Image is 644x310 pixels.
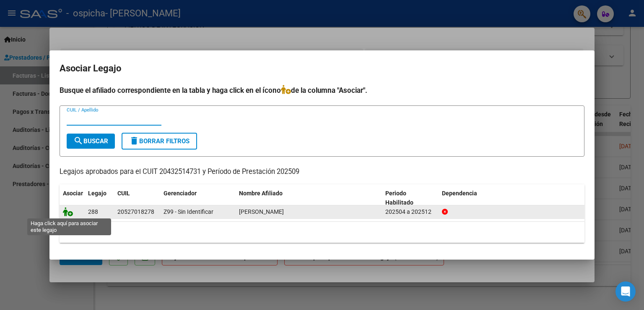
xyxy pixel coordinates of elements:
[129,137,190,145] span: Borrar Filtros
[236,184,382,212] datatable-header-cell: Nombre Afiliado
[164,208,213,215] span: Z99 - Sin Identificar
[382,184,439,212] datatable-header-cell: Periodo Habilitado
[73,137,108,145] span: Buscar
[615,281,636,302] div: Open Intercom Messenger
[85,184,114,212] datatable-header-cell: Legajo
[385,207,435,217] div: 202504 a 202512
[88,208,98,215] span: 288
[60,184,85,212] datatable-header-cell: Asociar
[122,133,197,150] button: Borrar Filtros
[160,184,236,212] datatable-header-cell: Gerenciador
[239,190,283,197] span: Nombre Afiliado
[129,136,139,146] mat-icon: delete
[67,134,115,149] button: Buscar
[60,167,584,177] p: Legajos aprobados para el CUIT 20432514731 y Período de Prestación 202509
[73,136,83,146] mat-icon: search
[442,190,477,197] span: Dependencia
[60,85,584,96] h4: Busque el afiliado correspondiente en la tabla y haga click en el ícono de la columna "Asociar".
[164,190,197,197] span: Gerenciador
[114,184,160,212] datatable-header-cell: CUIL
[63,190,83,197] span: Asociar
[385,190,413,206] span: Periodo Habilitado
[117,207,154,217] div: 20527018278
[117,190,130,197] span: CUIL
[239,208,284,215] span: FALCON RODRIGO
[60,222,584,243] div: 1 registros
[88,190,106,197] span: Legajo
[439,184,585,212] datatable-header-cell: Dependencia
[60,60,584,76] h2: Asociar Legajo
